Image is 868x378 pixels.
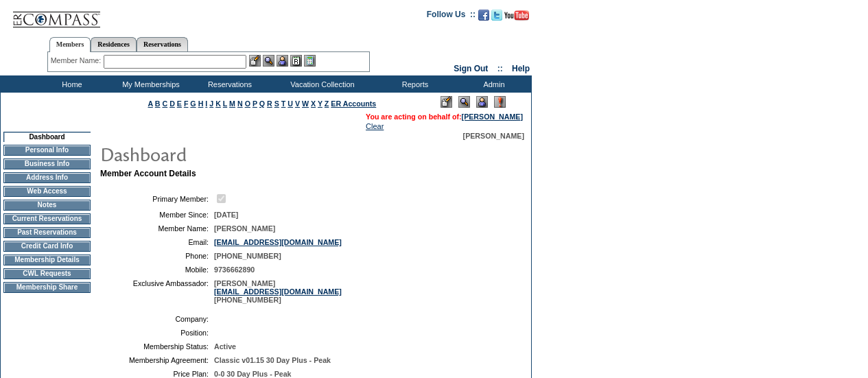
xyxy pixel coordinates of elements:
td: Web Access [3,186,91,197]
a: P [253,99,257,108]
span: 0-0 30 Day Plus - Peak [214,370,292,378]
b: Member Account Details [100,169,196,178]
img: View Mode [458,96,470,108]
img: Subscribe to our YouTube Channel [504,10,529,21]
a: Become our fan on Facebook [478,14,489,22]
img: View [263,55,274,67]
a: Reservations [137,37,188,51]
img: Impersonate [476,96,488,108]
a: X [311,99,316,108]
td: Price Plan: [106,370,209,378]
a: [EMAIL_ADDRESS][DOMAIN_NAME] [214,287,342,296]
a: [PERSON_NAME] [462,113,523,121]
a: D [169,99,175,108]
a: F [184,99,189,108]
a: S [274,99,279,108]
a: O [245,99,250,108]
img: b_edit.gif [249,55,261,67]
a: T [281,99,286,108]
td: Member Name: [106,224,209,233]
td: Dashboard [3,132,91,142]
a: Help [512,64,530,73]
a: I [205,99,207,108]
a: Sign Out [454,64,488,73]
td: Reports [374,75,453,93]
a: Clear [366,122,384,130]
div: Member Name: [51,55,104,67]
a: [EMAIL_ADDRESS][DOMAIN_NAME] [214,238,342,246]
span: 9736662890 [214,265,255,274]
a: Follow us on Twitter [491,14,502,22]
td: Mobile: [106,265,209,274]
a: H [198,99,204,108]
td: Personal Info [3,145,91,156]
a: Y [318,99,322,108]
td: Member Since: [106,211,209,219]
a: Residences [91,37,137,51]
td: Address Info [3,172,91,183]
td: Reservations [189,75,268,93]
a: M [229,99,235,108]
td: Business Info [3,158,91,169]
a: E [177,99,182,108]
span: [PERSON_NAME] [214,224,275,233]
a: Members [49,37,91,52]
a: A [148,99,153,108]
a: B [155,99,161,108]
img: Log Concern/Member Elevation [494,96,506,108]
td: Home [31,75,110,93]
td: Notes [3,200,91,211]
img: Become our fan on Facebook [478,10,489,21]
span: You are acting on behalf of: [366,113,523,121]
a: W [302,99,309,108]
span: [PERSON_NAME] [463,132,524,140]
a: K [215,99,221,108]
td: CWL Requests [3,268,91,279]
a: Subscribe to our YouTube Channel [504,14,529,22]
td: Admin [453,75,532,93]
img: pgTtlDashboard.gif [99,140,374,167]
td: Vacation Collection [268,75,374,93]
span: [PERSON_NAME] [PHONE_NUMBER] [214,279,342,304]
a: G [190,99,196,108]
a: ER Accounts [331,99,376,108]
td: Primary Member: [106,192,209,205]
span: Active [214,342,236,351]
td: Position: [106,329,209,337]
td: Membership Share [3,282,91,293]
a: R [267,99,272,108]
img: Impersonate [277,55,288,67]
td: Current Reservations [3,213,91,224]
a: L [223,99,227,108]
a: C [162,99,167,108]
td: My Memberships [110,75,189,93]
img: Follow us on Twitter [491,10,502,21]
td: Membership Status: [106,342,209,351]
td: Phone: [106,252,209,260]
img: b_calculator.gif [304,55,316,67]
td: Credit Card Info [3,241,91,252]
span: :: [497,64,503,73]
span: [PHONE_NUMBER] [214,252,281,260]
a: Q [259,99,265,108]
a: U [288,99,293,108]
td: Follow Us :: [427,8,476,25]
td: Past Reservations [3,227,91,238]
img: Reservations [290,55,302,67]
td: Exclusive Ambassador: [106,279,209,304]
span: [DATE] [214,211,238,219]
a: Z [325,99,329,108]
span: Classic v01.15 30 Day Plus - Peak [214,356,331,364]
a: V [295,99,300,108]
img: Edit Mode [441,96,452,108]
td: Email: [106,238,209,246]
a: J [209,99,213,108]
td: Membership Agreement: [106,356,209,364]
a: N [237,99,243,108]
td: Membership Details [3,255,91,265]
td: Company: [106,315,209,323]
